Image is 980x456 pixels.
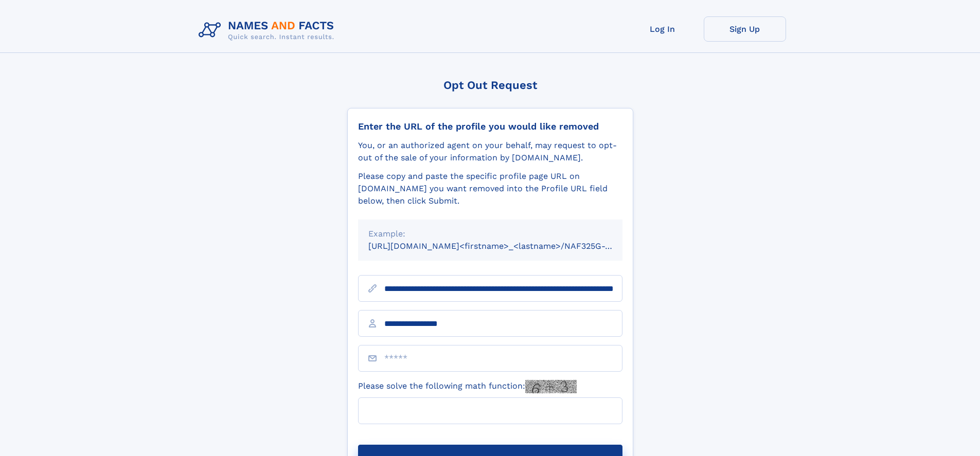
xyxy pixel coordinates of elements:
[347,79,633,92] div: Opt Out Request
[358,139,622,164] div: You, or an authorized agent on your behalf, may request to opt-out of the sale of your informatio...
[358,380,577,393] label: Please solve the following math function:
[358,121,622,132] div: Enter the URL of the profile you would like removed
[194,16,343,44] img: Logo Names and Facts
[368,228,612,240] div: Example:
[368,241,642,251] small: [URL][DOMAIN_NAME]<firstname>_<lastname>/NAF325G-xxxxxxxx
[704,16,786,42] a: Sign Up
[621,16,704,42] a: Log In
[358,170,622,207] div: Please copy and paste the specific profile page URL on [DOMAIN_NAME] you want removed into the Pr...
